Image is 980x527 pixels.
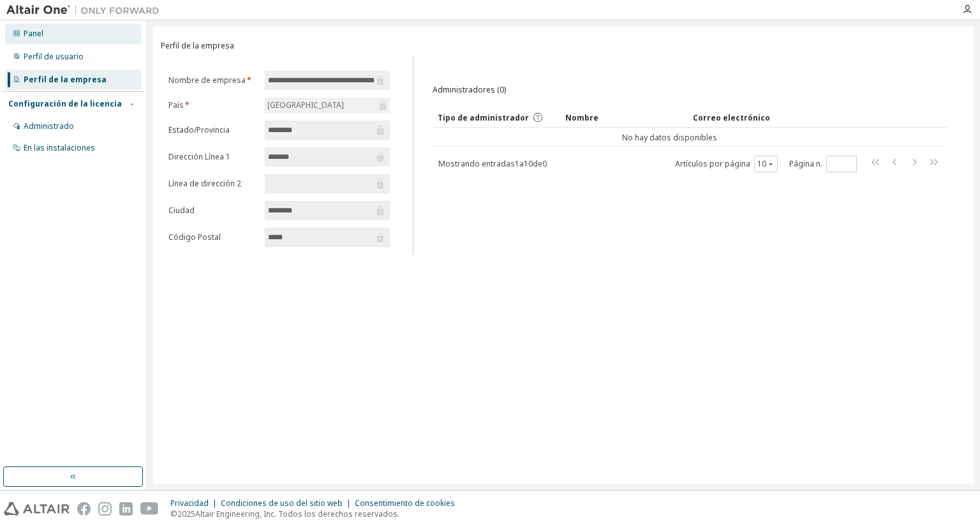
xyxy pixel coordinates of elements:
font: Altair Engineering, Inc. Todos los derechos reservados. [195,508,399,519]
font: En las instalaciones [24,142,95,153]
font: Privacidad [170,498,209,508]
img: instagram.svg [98,502,112,516]
font: 10 [524,158,533,169]
font: Tipo de administrador [438,112,529,123]
font: Configuración de la licencia [8,98,122,109]
font: Estado/Provincia [168,124,230,135]
div: [GEOGRAPHIC_DATA] [265,98,390,113]
font: Línea de dirección 2 [168,178,241,189]
font: Mostrando entradas [438,158,515,169]
img: facebook.svg [77,502,91,516]
font: Condiciones de uso del sitio web [221,498,343,508]
font: Código Postal [168,232,221,242]
font: Dirección Línea 1 [168,151,230,162]
font: Administradores (0) [433,84,506,95]
img: youtube.svg [140,502,159,516]
font: Perfil de usuario [24,51,84,62]
font: Página n. [789,158,822,169]
font: Panel [24,28,43,39]
font: [GEOGRAPHIC_DATA] [267,100,344,110]
font: 10 [757,158,766,169]
img: linkedin.svg [119,502,133,516]
font: Perfil de la empresa [161,40,234,51]
font: de [533,158,542,169]
font: © [170,508,177,519]
font: a [519,158,524,169]
font: 1 [515,158,519,169]
font: 0 [542,158,547,169]
font: Nombre de empresa [168,75,246,85]
font: Nombre [565,112,598,123]
font: Perfil de la empresa [24,74,107,85]
font: Administrado [24,121,74,131]
font: No hay datos disponibles [622,132,717,143]
font: 2025 [177,508,195,519]
img: altair_logo.svg [4,502,70,516]
font: Consentimiento de cookies [355,498,455,508]
font: Artículos por página [675,158,750,169]
font: Ciudad [168,205,195,216]
font: Correo electrónico [693,112,770,123]
font: País [168,100,184,110]
img: Altair Uno [6,4,166,17]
